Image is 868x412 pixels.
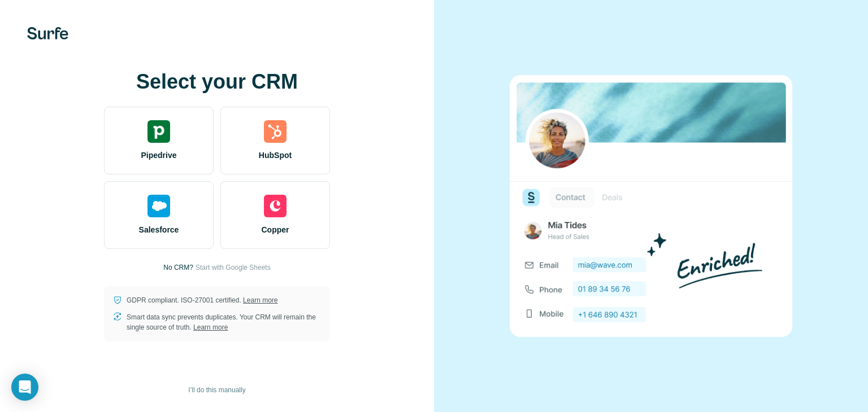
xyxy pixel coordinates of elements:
[147,195,170,217] img: salesforce's logo
[147,120,170,143] img: pipedrive's logo
[27,27,68,40] img: Surfe's logo
[141,150,176,161] span: Pipedrive
[127,295,277,305] p: GDPR compliant. ISO-27001 certified.
[196,262,271,273] button: Start with Google Sheets
[163,262,193,273] p: No CRM?
[127,312,321,332] p: Smart data sync prevents duplicates. Your CRM will remain the single source of truth.
[262,224,289,235] span: Copper
[139,224,179,235] span: Salesforce
[243,296,277,304] a: Learn more
[180,382,253,398] button: I’ll do this manually
[264,195,287,217] img: copper's logo
[193,323,228,331] a: Learn more
[510,75,792,336] img: none image
[188,385,245,395] span: I’ll do this manually
[264,120,287,143] img: hubspot's logo
[259,150,292,161] span: HubSpot
[104,71,330,93] h1: Select your CRM
[11,374,38,401] div: Open Intercom Messenger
